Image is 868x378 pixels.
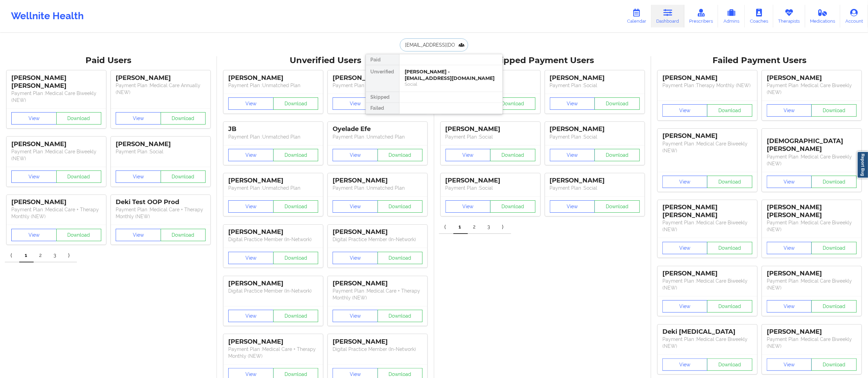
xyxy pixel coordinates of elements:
[662,74,752,82] div: [PERSON_NAME]
[11,170,57,183] button: View
[662,132,752,140] div: [PERSON_NAME]
[228,177,318,185] div: [PERSON_NAME]
[482,220,497,234] a: 3
[228,133,318,140] p: Payment Plan : Unmatched Plan
[439,220,453,234] a: Previous item
[662,104,708,117] button: View
[453,220,468,234] a: 1
[333,200,378,213] button: View
[662,270,752,277] div: [PERSON_NAME]
[366,103,399,114] div: Failed
[228,236,318,243] p: Digital Practice Member (In-Network)
[11,148,101,162] p: Payment Plan : Medical Care Biweekly (NEW)
[228,338,318,346] div: [PERSON_NAME]
[228,125,318,133] div: JB
[228,149,274,161] button: View
[366,92,399,103] div: Skipped
[656,55,863,66] div: Failed Payment Users
[228,228,318,236] div: [PERSON_NAME]
[333,228,423,236] div: [PERSON_NAME]
[550,177,640,185] div: [PERSON_NAME]
[405,81,497,87] div: Social
[116,148,206,155] p: Payment Plan : Social
[11,140,101,148] div: [PERSON_NAME]
[228,185,318,191] p: Payment Plan : Unmatched Plan
[857,151,868,178] a: Report Bug
[445,149,491,161] button: View
[228,252,274,264] button: View
[56,229,102,241] button: Download
[594,97,640,110] button: Download
[811,242,857,254] button: Download
[662,242,708,254] button: View
[550,74,640,82] div: [PERSON_NAME]
[684,5,718,27] a: Prescribers
[550,200,595,213] button: View
[116,206,206,220] p: Payment Plan : Medical Care + Therapy Monthly (NEW)
[811,300,857,312] button: Download
[439,220,511,234] div: Pagination Navigation
[811,104,857,117] button: Download
[116,198,206,206] div: Deki Test OOP Prod
[333,280,423,287] div: [PERSON_NAME]
[333,252,378,264] button: View
[745,5,773,27] a: Coaches
[622,5,651,27] a: Calendar
[161,229,206,241] button: Download
[490,200,535,213] button: Download
[273,149,319,161] button: Download
[497,220,511,234] a: Next item
[840,5,868,27] a: Account
[767,176,812,188] button: View
[333,346,423,353] p: Digital Practice Member (In-Network)
[116,140,206,148] div: [PERSON_NAME]
[116,82,206,96] p: Payment Plan : Medical Care Annually (NEW)
[333,97,378,110] button: View
[490,97,535,110] button: Download
[333,287,423,301] p: Payment Plan : Medical Care + Therapy Monthly (NEW)
[228,82,318,89] p: Payment Plan : Unmatched Plan
[333,310,378,322] button: View
[767,82,857,96] p: Payment Plan : Medical Care Biweekly (NEW)
[767,270,857,277] div: [PERSON_NAME]
[11,90,101,104] p: Payment Plan : Medical Care Biweekly (NEW)
[662,140,752,154] p: Payment Plan : Medical Care Biweekly (NEW)
[445,200,491,213] button: View
[767,328,857,336] div: [PERSON_NAME]
[767,104,812,117] button: View
[228,200,274,213] button: View
[550,133,640,140] p: Payment Plan : Social
[550,185,640,191] p: Payment Plan : Social
[550,82,640,89] p: Payment Plan : Social
[662,82,752,89] p: Payment Plan : Therapy Monthly (NEW)
[11,229,57,241] button: View
[11,198,101,206] div: [PERSON_NAME]
[767,242,812,254] button: View
[707,104,752,117] button: Download
[718,5,745,27] a: Admins
[116,112,161,125] button: View
[333,177,423,185] div: [PERSON_NAME]
[662,300,708,312] button: View
[651,5,684,27] a: Dashboard
[405,69,497,81] div: [PERSON_NAME] - [EMAIL_ADDRESS][DOMAIN_NAME]
[228,280,318,287] div: [PERSON_NAME]
[228,287,318,294] p: Digital Practice Member (In-Network)
[378,252,423,264] button: Download
[333,125,423,133] div: Oyelade Efe
[445,185,535,191] p: Payment Plan : Social
[439,55,646,66] div: Skipped Payment Users
[707,358,752,371] button: Download
[468,220,482,234] a: 2
[333,236,423,243] p: Digital Practice Member (In-Network)
[550,149,595,161] button: View
[333,149,378,161] button: View
[161,170,206,183] button: Download
[273,200,319,213] button: Download
[445,133,535,140] p: Payment Plan : Social
[805,5,841,27] a: Medications
[222,55,429,66] div: Unverified Users
[228,97,274,110] button: View
[5,55,212,66] div: Paid Users
[594,149,640,161] button: Download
